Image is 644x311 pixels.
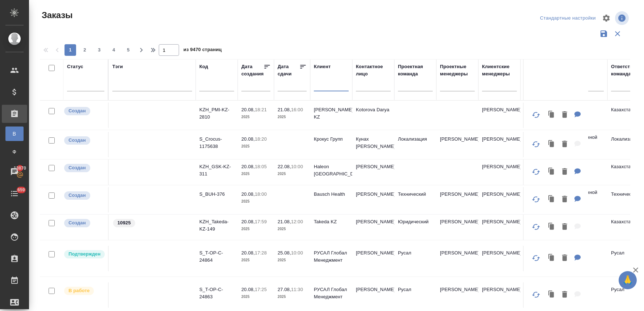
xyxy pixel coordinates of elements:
[478,282,520,308] td: [PERSON_NAME]
[352,132,394,157] td: Кунах [PERSON_NAME]
[314,63,331,70] div: Клиент
[436,215,478,240] td: [PERSON_NAME]
[545,165,558,179] button: Клонировать
[520,103,607,128] td: (KZ) ТОО «Атлас Лэнгвидж Сервисез»
[117,219,131,227] p: 10925
[314,106,349,121] p: [PERSON_NAME] KZ
[68,287,90,294] p: В работе
[67,63,83,70] div: Статус
[13,186,29,194] span: 659
[314,218,349,225] p: Takeda KZ
[291,287,303,292] p: 11:30
[558,108,571,123] button: Удалить
[63,191,104,200] div: Выставляется автоматически при создании заказа
[278,170,307,178] p: 2025
[352,187,394,212] td: [PERSON_NAME]
[520,159,607,185] td: (KZ) ТОО «Атлас Лэнгвидж Сервисез»
[199,218,234,233] p: KZH_Takeda-KZ-149
[611,27,624,41] button: Сбросить фильтры
[520,215,607,240] td: (KZ) ТОО «Атлас Лэнгвидж Сервисез»
[241,257,270,264] p: 2025
[255,219,267,224] p: 17:59
[520,130,607,159] td: (OTP) Общество с ограниченной ответственностью «Вектор Развития»
[356,63,391,78] div: Контактное лицо
[314,163,349,178] p: Haleon [GEOGRAPHIC_DATA]
[571,192,585,207] button: Для КМ: пример - заказ S_BUH-356
[241,164,255,169] p: 20.08,
[314,249,349,264] p: РУСАЛ Глобал Менеджмент
[241,250,255,256] p: 20.08,
[545,137,558,152] button: Клонировать
[314,191,349,198] p: Bausch Health
[255,164,267,169] p: 18:05
[545,251,558,266] button: Клонировать
[241,198,270,205] p: 2025
[241,170,270,178] p: 2025
[352,282,394,308] td: [PERSON_NAME]
[619,271,637,289] button: 🙏
[436,246,478,271] td: [PERSON_NAME]
[112,63,123,70] div: Тэги
[278,257,307,264] p: 2025
[394,246,436,271] td: Русал
[527,191,545,208] button: Обновить
[527,218,545,236] button: Обновить
[527,249,545,267] button: Обновить
[478,215,520,240] td: [PERSON_NAME]
[291,164,303,169] p: 10:00
[478,187,520,212] td: [PERSON_NAME]
[440,63,475,78] div: Проектные менеджеры
[199,286,234,300] p: S_T-OP-C-24863
[558,137,571,152] button: Удалить
[314,286,349,300] p: РУСАЛ Глобал Менеджмент
[558,287,571,302] button: Удалить
[40,9,72,21] span: Заказы
[122,46,134,54] span: 5
[598,9,615,27] span: Настроить таблицу
[94,46,105,54] span: 3
[5,127,24,141] a: В
[241,287,255,292] p: 20.08,
[2,163,27,181] a: 13870
[278,107,291,112] p: 21.08,
[520,246,607,271] td: (ТУ) ООО "Трактат"
[436,187,478,212] td: [PERSON_NAME]
[482,63,517,78] div: Клиентские менеджеры
[278,287,291,292] p: 27.08,
[68,107,86,115] p: Создан
[622,273,634,288] span: 🙏
[199,136,234,150] p: S_Crocus-1175638
[108,46,120,54] span: 4
[545,108,558,123] button: Клонировать
[558,165,571,179] button: Удалить
[5,145,24,159] a: Ф
[241,63,263,78] div: Дата создания
[9,165,30,172] span: 13870
[558,220,571,235] button: Удалить
[241,219,255,224] p: 20.08,
[63,136,104,145] div: Выставляется автоматически при создании заказа
[199,106,234,121] p: KZH_PMI-KZ-2810
[241,143,270,150] p: 2025
[291,107,303,112] p: 16:00
[199,191,234,198] p: S_BUH-376
[352,159,394,185] td: [PERSON_NAME]
[108,44,120,56] button: 4
[527,286,545,303] button: Обновить
[545,220,558,235] button: Клонировать
[314,136,349,143] p: Крокус Групп
[352,246,394,271] td: [PERSON_NAME]
[278,164,291,169] p: 22.08,
[68,137,86,144] p: Создан
[241,225,270,233] p: 2025
[597,27,611,41] button: Сохранить фильтры
[545,287,558,302] button: Клонировать
[63,163,104,173] div: Выставляется автоматически при создании заказа
[478,246,520,271] td: [PERSON_NAME]
[478,159,520,185] td: [PERSON_NAME]
[199,63,208,70] div: Код
[241,293,270,300] p: 2025
[241,191,255,197] p: 20.08,
[112,218,192,228] div: 10925
[527,106,545,124] button: Обновить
